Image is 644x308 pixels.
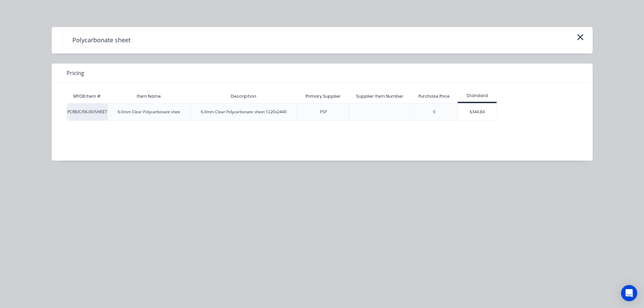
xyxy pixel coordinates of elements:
[225,88,262,105] div: Description
[300,88,346,105] div: Primary Supplier
[433,109,435,115] div: 0
[67,69,84,77] span: Pricing
[67,103,108,121] div: PCRB/C/06.00/SHEET
[67,90,108,103] div: MYOB Item #
[458,93,497,99] div: Standard
[413,88,455,105] div: Purchase Price
[132,88,166,105] div: Item Name
[621,285,637,301] div: Open Intercom Messenger
[201,109,287,115] div: 6.0mm Clear Polycarbonate sheet 1220x2440
[62,34,141,47] h4: Polycarbonate sheet
[118,109,180,115] div: 6.0mm Clear Polycarbonate shee
[458,103,496,120] div: $344.84
[351,88,409,105] div: Supplier Item Number
[320,109,327,115] div: PSP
